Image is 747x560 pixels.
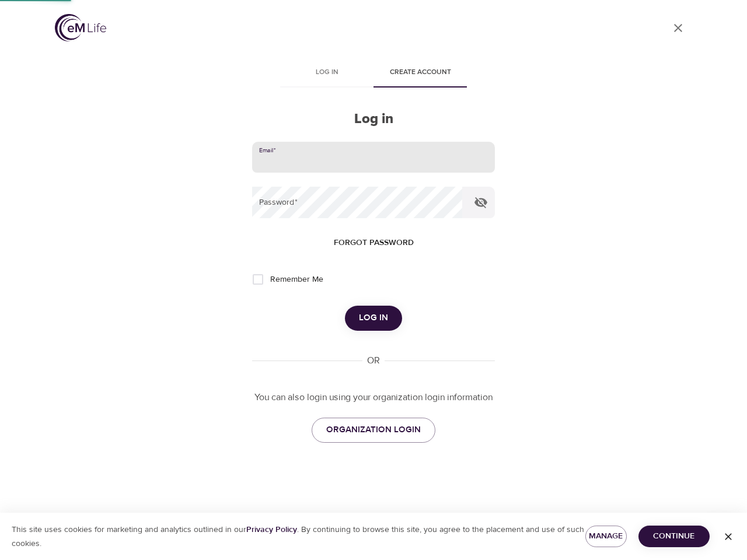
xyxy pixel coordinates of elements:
span: Manage [595,529,617,544]
a: ORGANIZATION LOGIN [312,418,435,442]
a: close [664,14,692,42]
span: Create account [381,66,460,79]
p: You can also login using your organization login information [252,391,495,404]
span: Log in [359,310,388,325]
span: Forgot password [334,236,414,250]
button: Continue [638,526,710,547]
h2: Log in [252,111,495,128]
span: ORGANIZATION LOGIN [326,422,421,437]
span: Log in [287,66,366,79]
span: Remember Me [270,274,323,286]
span: Continue [648,529,700,544]
img: logo [55,14,106,41]
div: disabled tabs example [252,60,495,87]
div: OR [362,354,385,367]
button: Manage [585,526,627,547]
button: Log in [345,306,402,330]
button: Forgot password [329,232,418,254]
a: Privacy Policy [246,524,297,535]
